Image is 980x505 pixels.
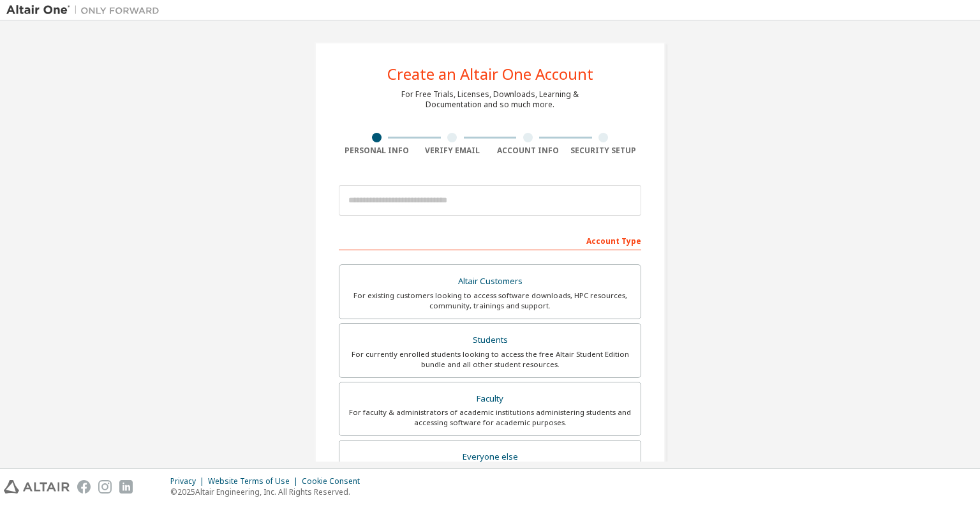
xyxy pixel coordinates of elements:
[415,146,491,156] div: Verify Email
[339,230,641,250] div: Account Type
[119,480,133,494] img: linkedin.svg
[347,290,633,311] div: For existing customers looking to access software downloads, HPC resources, community, trainings ...
[490,146,566,156] div: Account Info
[302,476,367,486] div: Cookie Consent
[170,486,367,497] p: © 2025 Altair Engineering, Inc. All Rights Reserved.
[347,407,633,428] div: For faculty & administrators of academic institutions administering students and accessing softwa...
[98,480,112,494] img: instagram.svg
[170,476,208,486] div: Privacy
[339,146,415,156] div: Personal Info
[347,273,633,290] div: Altair Customers
[347,448,633,466] div: Everyone else
[401,89,579,110] div: For Free Trials, Licenses, Downloads, Learning & Documentation and so much more.
[208,476,302,486] div: Website Terms of Use
[566,146,642,156] div: Security Setup
[387,66,593,82] div: Create an Altair One Account
[6,4,166,17] img: Altair One
[347,331,633,349] div: Students
[77,480,91,494] img: facebook.svg
[4,480,70,494] img: altair_logo.svg
[347,349,633,370] div: For currently enrolled students looking to access the free Altair Student Edition bundle and all ...
[347,390,633,408] div: Faculty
